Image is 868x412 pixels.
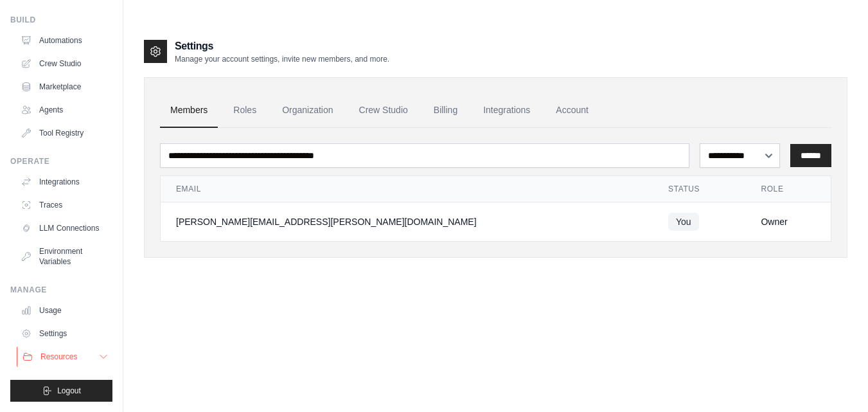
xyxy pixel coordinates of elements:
[175,54,389,64] p: Manage your account settings, invite new members, and more.
[668,213,699,231] span: You
[15,300,112,321] a: Usage
[15,195,112,215] a: Traces
[10,285,112,295] div: Manage
[15,30,112,51] a: Automations
[161,176,653,202] th: Email
[15,218,112,238] a: LLM Connections
[423,93,468,128] a: Billing
[15,323,112,344] a: Settings
[17,346,114,367] button: Resources
[176,215,637,228] div: [PERSON_NAME][EMAIL_ADDRESS][PERSON_NAME][DOMAIN_NAME]
[15,123,112,143] a: Tool Registry
[40,352,77,362] span: Resources
[349,93,418,128] a: Crew Studio
[272,93,343,128] a: Organization
[10,156,112,166] div: Operate
[761,215,815,228] div: Owner
[15,53,112,74] a: Crew Studio
[10,380,112,402] button: Logout
[545,93,599,128] a: Account
[745,176,831,202] th: Role
[175,39,389,54] h2: Settings
[15,100,112,120] a: Agents
[223,93,267,128] a: Roles
[15,241,112,272] a: Environment Variables
[15,76,112,97] a: Marketplace
[57,386,81,396] span: Logout
[10,15,112,25] div: Build
[160,93,218,128] a: Members
[653,176,745,202] th: Status
[15,172,112,192] a: Integrations
[473,93,540,128] a: Integrations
